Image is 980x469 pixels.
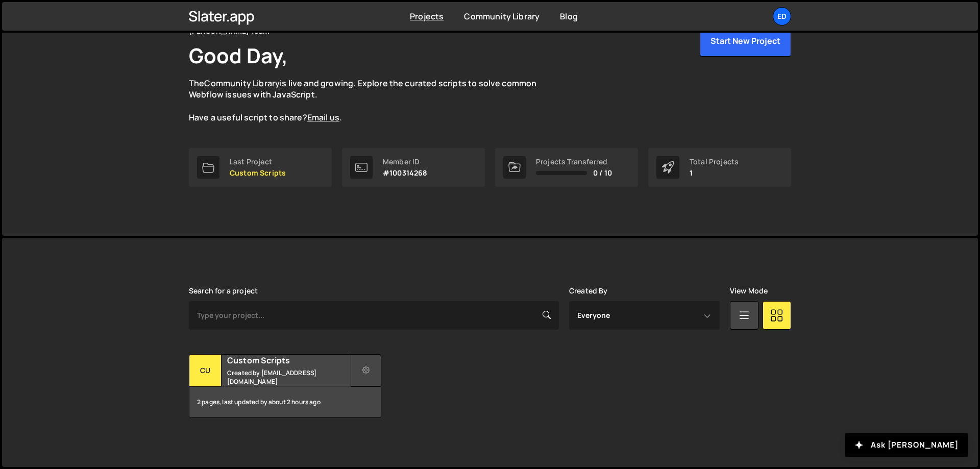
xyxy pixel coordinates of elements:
[700,25,791,57] button: Start New Project
[189,355,222,387] div: Cu
[189,41,288,69] h1: Good Day,
[230,169,286,177] p: Custom Scripts
[690,158,739,166] div: Total Projects
[383,158,428,166] div: Member ID
[560,11,578,22] a: Blog
[189,78,556,124] p: The is live and growing. Explore the curated scripts to solve common Webflow issues with JavaScri...
[730,287,768,295] label: View Mode
[410,11,444,22] a: Projects
[204,78,280,89] a: Community Library
[189,354,381,418] a: Cu Custom Scripts Created by [EMAIL_ADDRESS][DOMAIN_NAME] 2 pages, last updated by about 2 hours ago
[227,368,350,386] small: Created by [EMAIL_ADDRESS][DOMAIN_NAME]
[464,11,540,22] a: Community Library
[189,148,332,187] a: Last Project Custom Scripts
[307,112,339,123] a: Email us
[227,355,350,366] h2: Custom Scripts
[773,7,791,26] a: Ed
[189,301,559,330] input: Type your project...
[569,287,608,295] label: Created By
[593,169,612,177] span: 0 / 10
[189,387,381,417] div: 2 pages, last updated by about 2 hours ago
[383,169,428,177] p: #100314268
[845,433,968,457] button: Ask [PERSON_NAME]
[536,158,612,166] div: Projects Transferred
[230,158,286,166] div: Last Project
[189,287,258,295] label: Search for a project
[690,169,739,177] p: 1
